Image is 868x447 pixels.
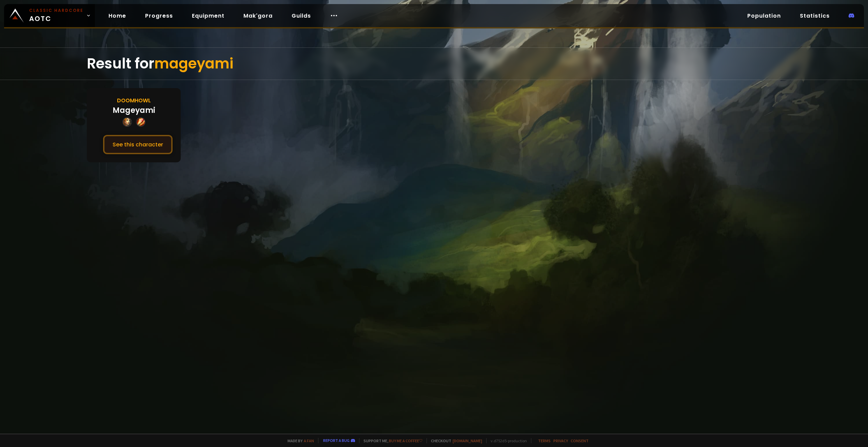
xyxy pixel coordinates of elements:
[427,438,482,443] span: Checkout
[323,438,350,443] a: Report a bug
[140,9,178,23] a: Progress
[486,438,527,443] span: v. d752d5 - production
[113,105,155,116] div: Mageyami
[154,54,233,74] span: mageyami
[283,438,314,443] span: Made by
[359,438,422,443] span: Support me,
[87,48,781,80] div: Result for
[742,9,786,23] a: Population
[794,9,835,23] a: Statistics
[538,438,551,443] a: Terms
[103,9,132,23] a: Home
[186,9,230,23] a: Equipment
[286,9,316,23] a: Guilds
[238,9,278,23] a: Mak'gora
[103,135,173,154] button: See this character
[453,438,482,443] a: [DOMAIN_NAME]
[553,438,568,443] a: Privacy
[304,438,314,443] a: a fan
[389,438,422,443] a: Buy me a coffee
[4,4,95,27] a: Classic HardcoreAOTC
[117,96,151,105] div: Doomhowl
[29,7,83,24] span: AOTC
[571,438,589,443] a: Consent
[29,7,83,14] small: Classic Hardcore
